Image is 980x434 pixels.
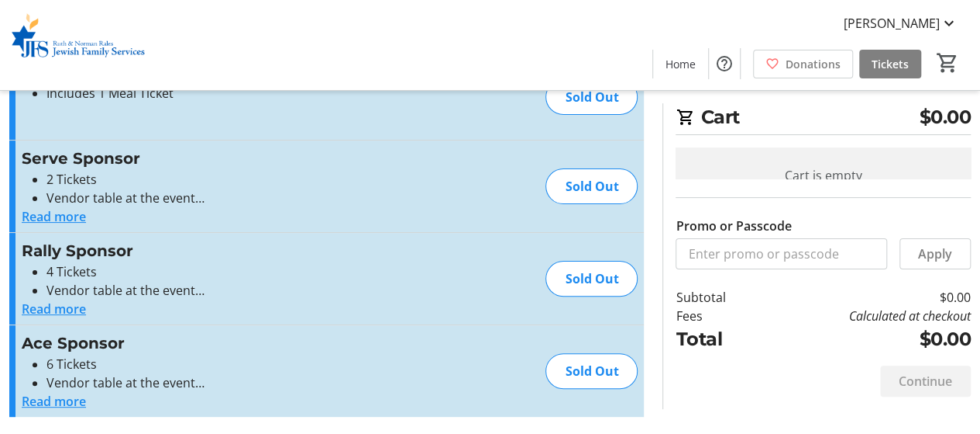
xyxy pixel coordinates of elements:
[753,50,853,78] a: Donations
[918,245,952,263] span: Apply
[676,148,971,203] div: Cart is empty
[762,307,971,325] td: Calculated at checkout
[919,103,971,131] span: $0.00
[899,238,971,269] button: Apply
[676,307,761,325] td: Fees
[46,355,360,373] li: 6 Tickets
[545,261,638,297] div: Sold Out
[762,288,971,307] td: $0.00
[653,50,708,78] a: Home
[22,332,360,355] h3: Ace Sponsor
[46,262,360,281] li: 4 Tickets
[676,325,761,353] td: Total
[934,49,961,77] button: Cart
[46,189,360,207] li: Vendor table at the event
[676,238,887,269] input: Enter promo or passcode
[665,56,696,72] span: Home
[709,48,740,79] button: Help
[9,6,147,84] img: Ruth & Norman Rales Jewish Family Services's Logo
[545,79,638,115] div: Sold Out
[46,281,360,300] li: Vendor table at the event
[46,84,360,102] li: Includes 1 Meal Ticket
[676,103,971,135] h2: Cart
[545,168,638,204] div: Sold Out
[831,11,971,36] button: [PERSON_NAME]
[676,288,761,307] td: Subtotal
[676,217,791,235] label: Promo or Passcode
[762,325,971,353] td: $0.00
[786,56,841,72] span: Donations
[844,14,940,33] span: [PERSON_NAME]
[46,170,360,189] li: 2 Tickets
[22,207,86,226] button: Read more
[545,353,638,389] div: Sold Out
[46,373,360,392] li: Vendor table at the event
[22,392,86,411] button: Read more
[22,300,86,318] button: Read more
[872,56,909,72] span: Tickets
[859,50,921,78] a: Tickets
[22,239,360,262] h3: Rally Sponsor
[22,147,360,170] h3: Serve Sponsor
